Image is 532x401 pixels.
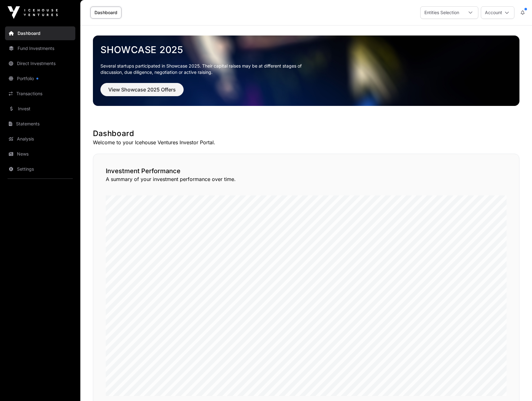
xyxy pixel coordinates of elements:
[5,102,75,116] a: Invest
[93,129,519,139] h1: Dashboard
[5,132,75,146] a: Analysis
[8,6,58,19] img: Icehouse Ventures Logo
[5,26,75,40] a: Dashboard
[5,41,75,55] a: Fund Investments
[421,7,463,19] div: Entities Selection
[93,36,519,106] img: Showcase 2025
[106,175,507,183] p: A summary of your investment performance over time.
[5,162,75,176] a: Settings
[108,86,176,93] span: View Showcase 2025 Offers
[100,89,184,96] a: View Showcase 2025 Offers
[5,147,75,161] a: News
[5,117,75,131] a: Statements
[93,139,519,146] p: Welcome to your Icehouse Ventures Investor Portal.
[100,44,512,55] a: Showcase 2025
[100,83,184,96] button: View Showcase 2025 Offers
[5,72,75,85] a: Portfolio
[90,7,121,19] a: Dashboard
[5,57,75,70] a: Direct Investments
[5,87,75,101] a: Transactions
[106,167,507,175] h2: Investment Performance
[481,6,514,19] button: Account
[100,63,311,75] p: Several startups participated in Showcase 2025. Their capital raises may be at different stages o...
